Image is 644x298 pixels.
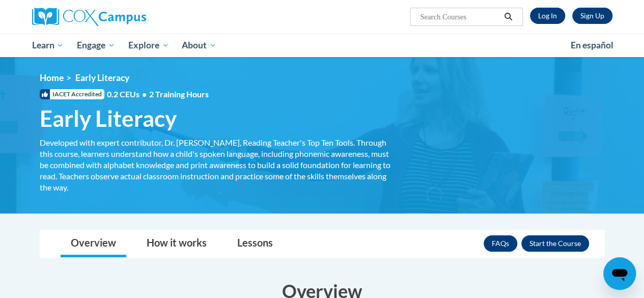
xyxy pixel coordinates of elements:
div: Main menu [24,34,620,57]
button: Enroll [521,235,589,252]
input: Search Courses [419,11,500,23]
a: About [175,34,223,57]
span: Early Literacy [75,72,129,83]
span: En español [571,40,613,50]
span: • [142,89,147,99]
span: Learn [32,39,64,51]
a: Home [40,72,64,83]
span: Early Literacy [40,105,177,132]
a: FAQs [484,235,517,252]
span: About [182,39,216,51]
img: Cox Campus [32,8,146,26]
button: Search [500,11,516,23]
a: Register [572,8,612,24]
a: Learn [25,34,71,57]
a: Engage [70,34,122,57]
a: How it works [136,230,217,257]
a: En español [564,35,620,56]
span: 0.2 CEUs [107,89,209,100]
span: 2 Training Hours [149,89,209,99]
a: Overview [61,230,126,257]
a: Explore [122,34,176,57]
span: Explore [128,39,169,51]
a: Cox Campus [32,8,215,26]
span: IACET Accredited [40,89,104,99]
span: Engage [77,39,115,51]
div: Developed with expert contributor, Dr. [PERSON_NAME], Reading Teacher's Top Ten Tools. Through th... [40,137,391,193]
iframe: Button to launch messaging window [603,257,636,290]
a: Log In [530,8,565,24]
a: Lessons [227,230,283,257]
